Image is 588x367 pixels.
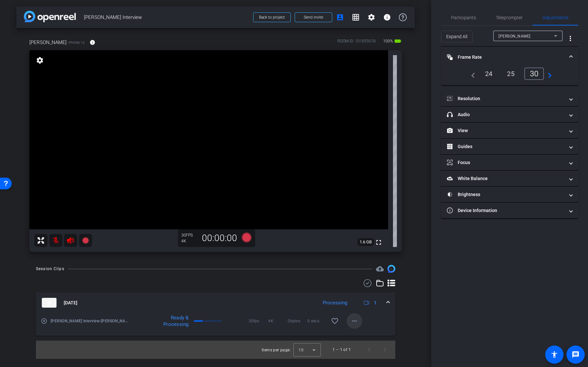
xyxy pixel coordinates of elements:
div: 00:00:00 [198,233,241,244]
span: 100% [382,36,394,46]
div: Ready & Processing [157,314,192,328]
button: Next page [377,342,393,358]
mat-icon: accessibility [550,351,558,359]
mat-icon: more_vert [566,35,574,42]
mat-icon: grid_on [352,13,360,21]
mat-icon: cloud_upload [376,265,384,273]
mat-expansion-panel-header: Brightness [441,187,578,202]
img: app-logo [24,11,76,22]
button: Expand All [441,31,473,42]
img: Session clips [387,265,395,273]
span: iPhone 13 [68,40,85,45]
span: Expand All [446,30,467,43]
button: Send invite [295,12,332,22]
div: 30 [524,68,544,80]
div: 1 – 1 of 1 [333,346,351,353]
mat-panel-title: Frame Rate [447,54,564,61]
span: [PERSON_NAME] [498,34,531,38]
div: 25 [502,68,519,79]
mat-panel-title: White Balance [447,175,564,182]
span: 1.6 GB [357,238,374,246]
span: Teleprompter [496,15,523,20]
div: Session Clips [36,266,64,272]
mat-icon: play_circle_outline [41,318,47,324]
div: thumb-nail[DATE]Processing1 [36,313,395,336]
span: 30fps [249,318,268,324]
span: [PERSON_NAME] [29,39,67,46]
button: Back to project [253,12,291,22]
mat-panel-title: Device Information [447,207,564,214]
mat-icon: navigate_next [544,70,552,78]
mat-icon: settings [35,56,44,64]
mat-icon: account_box [336,13,344,21]
button: More Options for Adjustments Panel [563,31,578,46]
mat-icon: fullscreen [375,238,383,246]
div: 24 [480,68,498,79]
mat-icon: navigate_before [467,70,475,78]
div: ROOM ID: 101855678 [337,38,376,48]
mat-expansion-panel-header: Audio [441,107,578,122]
mat-icon: battery_std [394,37,402,45]
mat-expansion-panel-header: Frame Rate [441,47,578,68]
mat-expansion-panel-header: Resolution [441,91,578,106]
span: 1 [374,299,377,306]
span: [PERSON_NAME] Interview [84,11,249,24]
span: Adjustments [543,15,568,20]
div: Processing [319,299,351,307]
mat-expansion-panel-header: View [441,123,578,138]
div: Items per page: [262,347,291,353]
mat-panel-title: Audio [447,111,564,118]
span: Back to project [259,15,285,20]
mat-icon: more_horiz [351,317,358,325]
span: 0bytes [288,318,307,324]
span: 4K [268,318,288,324]
mat-panel-title: Focus [447,159,564,166]
mat-panel-title: View [447,127,564,134]
mat-icon: settings [367,13,375,21]
div: Frame Rate [441,68,578,85]
span: Participants [451,15,476,20]
mat-icon: favorite_border [331,317,339,325]
span: Destinations for your clips [376,265,384,273]
mat-expansion-panel-header: thumb-nail[DATE]Processing1 [36,292,395,313]
mat-expansion-panel-header: Device Information [441,203,578,218]
mat-icon: message [572,351,580,359]
span: 0 secs [307,318,327,324]
div: 30 [181,233,198,238]
span: [PERSON_NAME] Interview-[PERSON_NAME] Interview-[PERSON_NAME]-2025-10-10-09-18-14-378-0 [51,318,132,324]
span: [DATE] [64,299,77,306]
mat-panel-title: Resolution [447,95,564,102]
mat-icon: info [383,13,391,21]
mat-expansion-panel-header: Focus [441,155,578,170]
mat-icon: info [90,39,95,45]
span: FPS [186,233,193,237]
span: Send invite [304,15,323,20]
img: thumb-nail [42,298,57,308]
mat-panel-title: Brightness [447,191,564,198]
div: 4K [181,238,198,244]
button: Previous page [361,342,377,358]
mat-panel-title: Guides [447,143,564,150]
mat-expansion-panel-header: White Balance [441,171,578,186]
mat-expansion-panel-header: Guides [441,139,578,154]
